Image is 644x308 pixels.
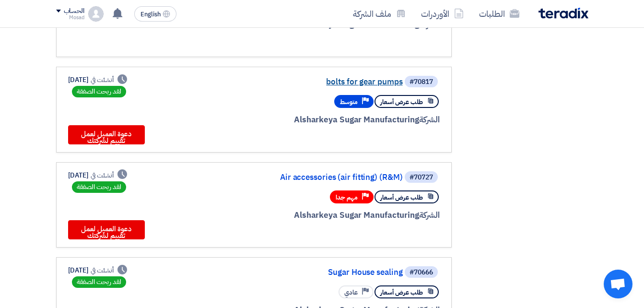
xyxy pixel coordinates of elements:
span: أنشئت في [91,75,114,85]
img: profile_test.png [88,6,104,22]
div: Alsharkeya Sugar Manufacturing [209,209,440,222]
div: [DATE] [68,170,128,180]
div: لقد ربحت الصفقة [72,86,126,97]
button: دعوة العميل لعمل تقييم لشركتك [68,220,145,239]
span: عادي [344,288,358,297]
img: Teradix logo [539,8,588,19]
div: #70666 [410,269,433,276]
a: ملف الشركة [345,2,413,25]
span: طلب عرض أسعار [380,288,423,297]
span: English [141,11,161,18]
span: متوسط [340,97,358,107]
span: الشركة [419,19,440,31]
span: طلب عرض أسعار [380,193,423,202]
span: مهم جدا [336,193,358,202]
div: #70817 [410,79,433,85]
div: لقد ربحت الصفقة [72,276,126,288]
span: طلب عرض أسعار [380,97,423,107]
a: الطلبات [471,2,527,25]
a: Sugar House sealing [211,268,403,277]
span: أنشئت في [91,170,114,180]
div: [DATE] [68,265,128,275]
div: Mosad [56,15,84,20]
div: [DATE] [68,75,128,85]
span: الشركة [419,114,440,126]
a: Open chat [604,270,632,298]
span: أنشئت في [91,265,114,275]
button: English [134,6,176,22]
a: Air accessories (air fitting) (R&M) [211,173,403,182]
a: الأوردرات [413,2,471,25]
div: لقد ربحت الصفقة [72,181,126,193]
span: الشركة [419,209,440,221]
div: Alsharkeya Sugar Manufacturing [209,114,440,126]
a: bolts for gear pumps [211,78,403,86]
button: دعوة العميل لعمل تقييم لشركتك [68,125,145,144]
div: الحساب [64,7,84,15]
div: #70727 [410,174,433,181]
